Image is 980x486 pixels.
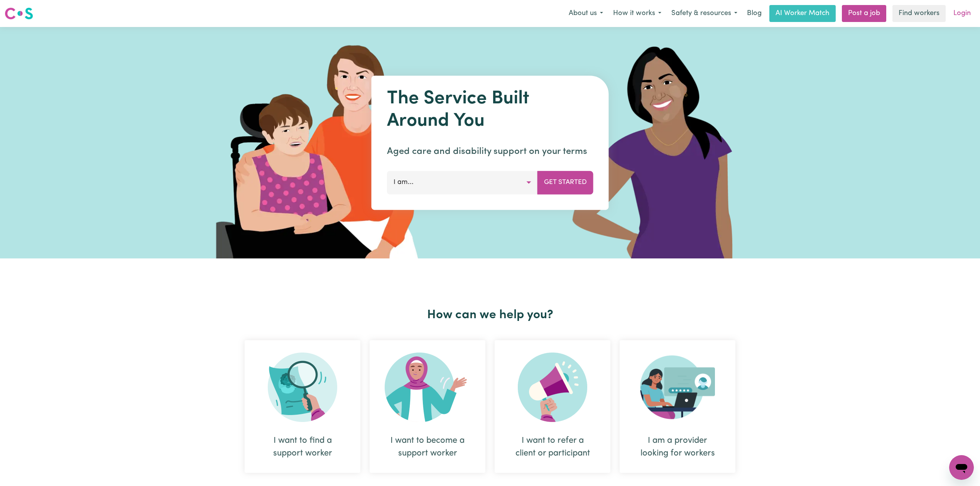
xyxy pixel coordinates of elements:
[742,5,766,22] a: Blog
[263,434,342,460] div: I want to find a support worker
[666,5,742,22] button: Safety & resources
[385,353,470,422] img: Become Worker
[892,5,946,22] a: Find workers
[387,88,593,132] h1: The Service Built Around You
[949,455,974,480] iframe: Button to launch messaging window
[513,434,592,460] div: I want to refer a client or participant
[387,145,593,159] p: Aged care and disability support on your terms
[370,340,485,473] div: I want to become a support worker
[769,5,836,22] a: AI Worker Match
[495,340,610,473] div: I want to refer a client or participant
[518,353,587,422] img: Refer
[387,171,538,194] button: I am...
[537,171,593,194] button: Get Started
[388,434,467,460] div: I want to become a support worker
[240,308,740,322] h2: How can we help you?
[5,7,33,20] img: Careseekers logo
[608,5,666,22] button: How it works
[564,5,608,22] button: About us
[268,353,337,422] img: Search
[640,353,715,422] img: Provider
[638,434,717,460] div: I am a provider looking for workers
[949,5,975,22] a: Login
[245,340,360,473] div: I want to find a support worker
[842,5,886,22] a: Post a job
[5,5,33,22] a: Careseekers logo
[620,340,735,473] div: I am a provider looking for workers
